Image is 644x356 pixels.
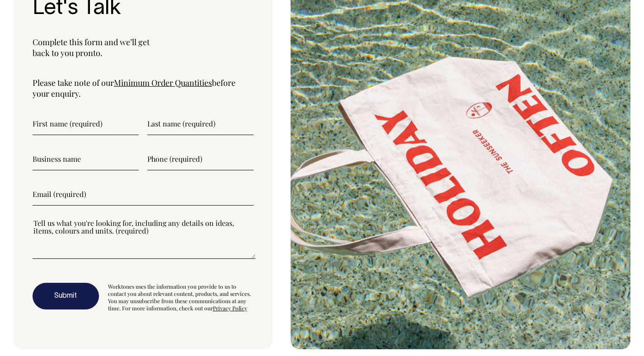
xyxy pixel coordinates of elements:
[33,183,254,206] input: Email (required)
[213,304,247,312] a: Privacy Policy
[33,112,139,135] input: First name (required)
[33,77,254,99] p: Please take note of our before your enquiry.
[108,283,254,312] div: Worktones uses the information you provide to us to contact you about relevant content, products,...
[33,283,99,310] button: Submit
[147,148,254,170] input: Phone (required)
[114,77,212,88] a: Minimum Order Quantities
[147,112,254,135] input: Last name (required)
[33,37,254,58] p: Complete this form and we’ll get back to you pronto.
[33,148,139,170] input: Business name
